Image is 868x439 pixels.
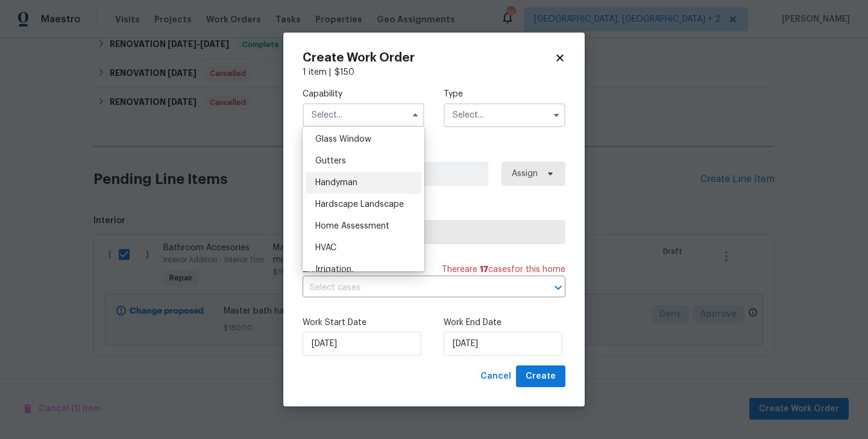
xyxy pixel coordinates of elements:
button: Open [550,279,567,296]
button: Hide options [408,108,423,122]
span: Glass Window [315,135,371,144]
span: 17 [480,265,488,274]
label: Work End Date [444,317,565,329]
input: M/D/YYYY [303,332,421,356]
span: Hardscape Landscape [315,200,404,209]
button: Cancel [476,365,516,388]
input: Select cases [303,279,532,297]
span: HVAC [315,244,336,252]
label: Type [444,88,565,100]
div: 1 item | [303,66,565,78]
span: Cancel [480,369,511,384]
input: M/D/YYYY [444,332,562,356]
label: Trade Partner [303,205,565,217]
span: Irrigation [315,265,351,274]
label: Capability [303,88,424,100]
button: Create [516,365,565,388]
span: Handyman [315,178,357,187]
span: Gutters [315,157,346,165]
input: Select... [444,103,565,127]
label: Work Order Manager [303,147,565,159]
span: There are case s for this home [442,264,565,276]
span: $ 150 [335,68,354,77]
span: Create [526,369,556,384]
span: Assign [512,168,538,180]
button: Show options [549,108,564,122]
span: Home Assessment [315,222,389,230]
h2: Create Work Order [303,52,555,64]
input: Select... [303,103,424,127]
label: Work Start Date [303,317,424,329]
span: Select trade partner [313,226,555,238]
